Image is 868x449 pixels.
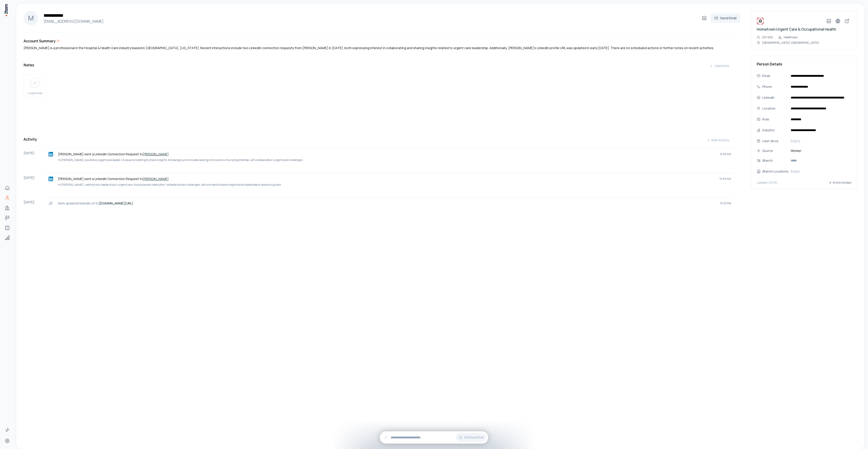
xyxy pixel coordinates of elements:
h4: [EMAIL_ADDRESS][DOMAIN_NAME] [42,19,700,24]
p: Hi [PERSON_NAME], as a fellow urgent care leader, I’d value connecting to share insights. My back... [58,158,731,162]
div: Branch Locations [763,169,792,174]
h3: Person Details [757,61,851,67]
div: Source [762,148,787,153]
button: Add Note [706,61,733,70]
img: linkedin logo [49,152,53,156]
div: [DATE] [24,149,45,164]
a: Analytics [3,233,12,242]
img: create note [29,78,40,88]
a: Hometown Urgent Care & Occupational Health [757,27,836,32]
div: User Since [762,139,787,144]
h3: Notes [24,62,34,68]
button: Send Email [711,14,740,23]
div: Phone [762,84,787,89]
div: M [24,11,38,25]
p: Hi [PERSON_NAME], I admire your leadership in urgent care. As a physician-executive, I’ve faced s... [58,182,731,187]
img: Item Brain Logo [4,4,8,17]
span: Continue Chat [464,436,484,439]
p: [PERSON_NAME] sent a LinkedIn Connection Request to [58,152,717,156]
div: Location [762,106,787,111]
a: Settings [3,436,12,445]
span: Worker [789,148,851,153]
div: Industry [762,128,787,133]
div: Add Note [709,64,729,68]
button: Empty [789,137,851,145]
a: Agents [3,223,12,232]
h3: Activity [24,137,37,142]
a: [PERSON_NAME] [143,152,169,156]
h3: Account Summary [24,38,56,44]
span: 8:08 AM [720,152,731,156]
div: [PERSON_NAME] is a professional in the Hospital & Health Care industry based in [GEOGRAPHIC_DATA]... [24,46,733,50]
a: People [3,193,12,202]
div: Email [762,73,787,78]
p: [GEOGRAPHIC_DATA], [GEOGRAPHIC_DATA] [762,41,819,45]
div: Continue Chat [380,431,488,444]
button: Continue Chat [456,433,486,442]
p: Item updated linkedin url to [58,201,716,206]
a: Companies [3,203,12,212]
button: Enrich Contact [829,179,851,187]
a: [PERSON_NAME] [143,177,169,181]
button: Add Activity [703,136,733,145]
div: LinkedIn [762,95,787,100]
span: 10:25 PM [720,202,731,205]
div: Role [762,117,787,122]
p: 201-500 [762,36,773,39]
div: [DATE] [24,173,45,189]
span: 10:58 AM [719,177,731,181]
p: [PERSON_NAME] sent a LinkedIn Connection Request to [58,177,716,181]
span: Create Note [28,91,42,95]
div: Branch [763,158,792,163]
a: Activity [3,425,12,435]
strong: [DOMAIN_NAME][URL] [99,201,133,205]
p: Healthcare [784,36,797,39]
a: Home [3,183,12,192]
a: Deals [3,213,12,222]
img: Hometown Urgent Care & Occupational Health [757,17,764,25]
p: Updated: [DATE] [757,181,778,185]
button: create noteCreate Note [24,74,46,97]
span: Empty [791,139,800,143]
div: [DATE] [24,198,45,209]
img: linkedin logo [49,177,53,181]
